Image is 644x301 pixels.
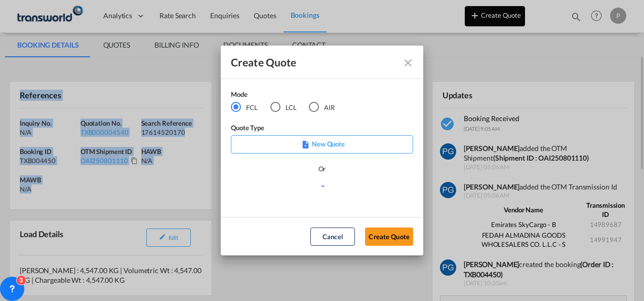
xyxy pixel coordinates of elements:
div: Create Quote [231,56,395,68]
md-dialog: Create QuoteModeFCL LCLAIR ... [221,46,423,256]
button: Close dialog [398,53,416,71]
body: Editor, editor4 [10,10,176,21]
md-radio-button: LCL [270,102,297,113]
div: Mode [231,89,347,102]
button: Cancel [310,228,355,246]
div: Quote Type [231,123,413,135]
p: New Quote [234,139,410,149]
md-icon: Close dialog [402,57,414,69]
div: New Quote [231,135,413,154]
div: Or [318,164,326,174]
md-radio-button: AIR [309,102,335,113]
button: Create Quote [365,228,413,246]
md-radio-button: FCL [231,102,258,113]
